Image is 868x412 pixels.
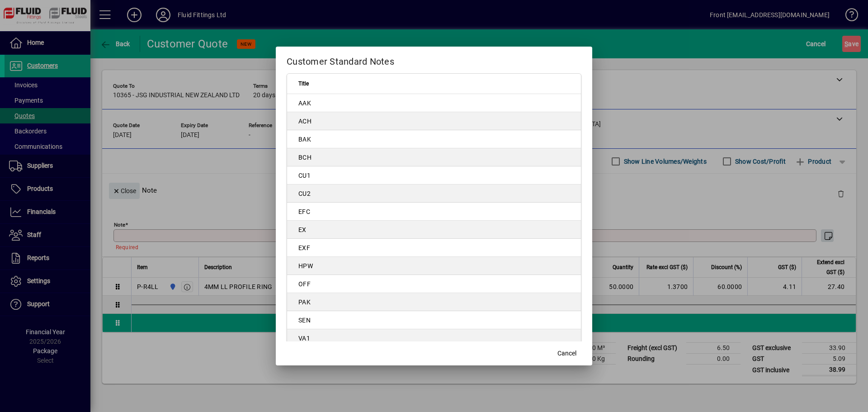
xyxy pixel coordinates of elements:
[298,79,309,89] span: Title
[287,275,581,293] td: OFF
[287,130,581,148] td: BAK
[287,221,581,239] td: EX
[287,185,581,203] td: CU2
[552,346,581,362] button: Cancel
[287,329,581,347] td: VA1
[287,239,581,257] td: EXF
[287,311,581,329] td: SEN
[287,148,581,166] td: BCH
[287,112,581,130] td: ACH
[287,166,581,185] td: CU1
[287,203,581,221] td: EFC
[557,349,576,358] span: Cancel
[287,257,581,275] td: HPW
[276,47,592,73] h2: Customer Standard Notes
[287,94,581,112] td: AAK
[287,293,581,311] td: PAK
